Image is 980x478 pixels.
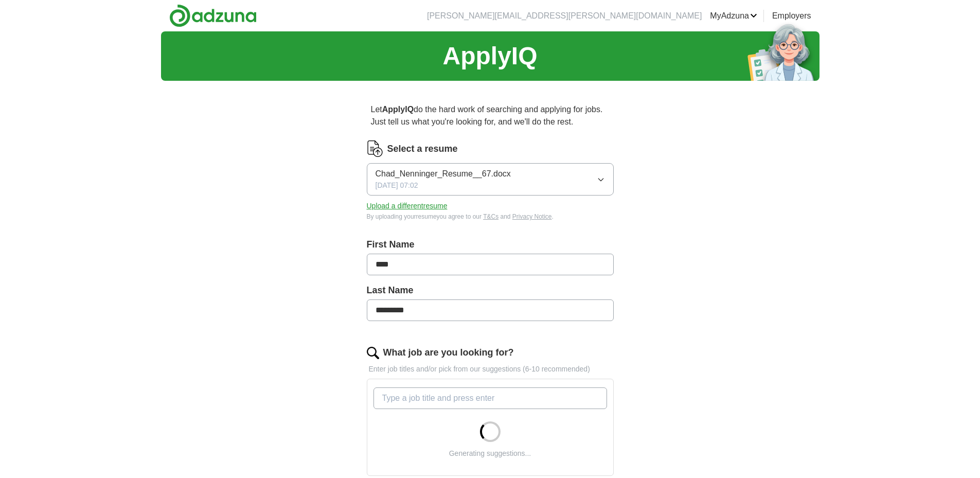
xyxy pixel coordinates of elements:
[367,99,614,132] p: Let do the hard work of searching and applying for jobs. Just tell us what you're looking for, an...
[383,346,514,360] label: What job are you looking for?
[373,387,607,409] input: Type a job title and press enter
[367,201,448,211] button: Upload a differentresume
[367,163,614,196] button: Chad_Nenninger_Resume__67.docx[DATE] 07:02
[387,142,458,156] label: Select a resume
[367,212,614,221] div: By uploading your resume you agree to our and .
[483,213,498,220] a: T&Cs
[376,180,418,191] span: [DATE] 07:02
[367,347,379,359] img: search.png
[367,140,383,157] img: CV Icon
[512,213,552,220] a: Privacy Notice
[367,284,614,297] label: Last Name
[169,4,257,27] img: Adzuna logo
[442,38,537,75] h1: ApplyIQ
[367,238,614,252] label: First Name
[376,168,511,180] span: Chad_Nenninger_Resume__67.docx
[710,10,757,22] a: MyAdzuna
[382,105,414,114] strong: ApplyIQ
[427,10,702,22] li: [PERSON_NAME][EMAIL_ADDRESS][PERSON_NAME][DOMAIN_NAME]
[772,10,811,22] a: Employers
[367,364,614,375] p: Enter job titles and/or pick from our suggestions (6-10 recommended)
[449,448,531,459] div: Generating suggestions...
